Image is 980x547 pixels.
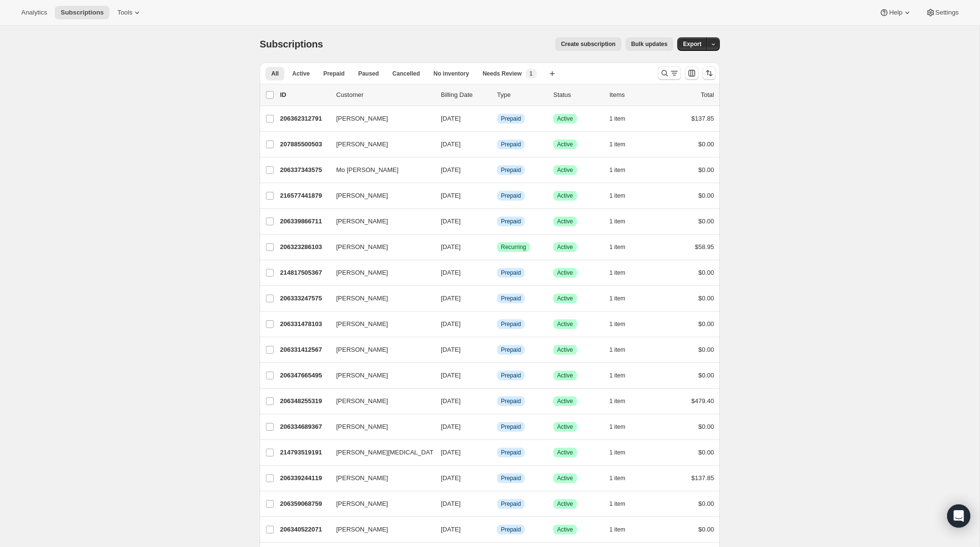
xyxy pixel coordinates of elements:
[609,112,636,125] button: 1 item
[501,526,521,533] span: Prepaid
[701,90,714,100] p: Total
[280,446,714,459] div: 214793519191[PERSON_NAME][MEDICAL_DATA][DATE]InfoPrepaidSuccessActive1 item$0.00
[61,9,104,16] span: Subscriptions
[625,37,673,51] button: Bulk updates
[609,189,636,203] button: 1 item
[111,6,148,19] button: Tools
[698,295,714,302] span: $0.00
[330,214,427,229] button: [PERSON_NAME]
[441,295,461,302] span: [DATE]
[330,419,427,435] button: [PERSON_NAME]
[501,500,521,508] span: Prepaid
[920,6,964,19] button: Settings
[330,316,427,332] button: [PERSON_NAME]
[698,218,714,225] span: $0.00
[280,165,328,175] p: 206337343575
[280,523,714,536] div: 206340522071[PERSON_NAME][DATE]InfoPrepaidSuccessActive1 item$0.00
[280,422,328,432] p: 206334689367
[260,39,323,49] span: Subscriptions
[698,166,714,173] span: $0.00
[330,445,427,460] button: [PERSON_NAME][MEDICAL_DATA]
[336,371,388,380] span: [PERSON_NAME]
[280,396,328,406] p: 206348255319
[280,319,328,329] p: 206331478103
[501,423,521,431] span: Prepaid
[609,394,636,408] button: 1 item
[889,9,902,16] span: Help
[280,473,328,483] p: 206339244119
[677,37,707,51] button: Export
[21,9,47,16] span: Analytics
[16,6,53,19] button: Analytics
[441,526,461,533] span: [DATE]
[55,6,109,19] button: Subscriptions
[609,526,625,533] span: 1 item
[441,346,461,353] span: [DATE]
[280,114,328,124] p: 206362312791
[501,346,521,354] span: Prepaid
[330,342,427,358] button: [PERSON_NAME]
[698,500,714,507] span: $0.00
[691,397,714,405] span: $479.40
[441,115,461,122] span: [DATE]
[336,165,399,175] span: Mo [PERSON_NAME]
[557,474,573,482] span: Active
[698,423,714,430] span: $0.00
[557,141,573,148] span: Active
[631,40,668,48] span: Bulk updates
[557,320,573,328] span: Active
[280,294,328,303] p: 206333247575
[557,295,573,302] span: Active
[280,371,328,380] p: 206347665495
[280,163,714,177] div: 206337343575Mo [PERSON_NAME][DATE]InfoPrepaidSuccessActive1 item$0.00
[441,500,461,507] span: [DATE]
[609,240,636,254] button: 1 item
[441,474,461,482] span: [DATE]
[336,422,388,432] span: [PERSON_NAME]
[441,269,461,276] span: [DATE]
[557,166,573,174] span: Active
[501,243,526,251] span: Recurring
[698,526,714,533] span: $0.00
[609,420,636,434] button: 1 item
[441,90,489,100] p: Billing Date
[336,396,388,406] span: [PERSON_NAME]
[501,218,521,225] span: Prepaid
[609,243,625,251] span: 1 item
[544,67,560,80] button: Create new view
[609,500,625,508] span: 1 item
[609,343,636,357] button: 1 item
[441,243,461,250] span: [DATE]
[330,291,427,306] button: [PERSON_NAME]
[609,497,636,511] button: 1 item
[441,192,461,199] span: [DATE]
[609,166,625,174] span: 1 item
[529,70,533,78] span: 1
[609,269,625,277] span: 1 item
[330,265,427,281] button: [PERSON_NAME]
[441,423,461,430] span: [DATE]
[441,372,461,379] span: [DATE]
[501,115,521,123] span: Prepaid
[609,292,636,305] button: 1 item
[280,420,714,434] div: 206334689367[PERSON_NAME][DATE]InfoPrepaidSuccessActive1 item$0.00
[609,446,636,459] button: 1 item
[280,138,714,151] div: 207885500503[PERSON_NAME][DATE]InfoPrepaidSuccessActive1 item$0.00
[501,295,521,302] span: Prepaid
[557,243,573,251] span: Active
[609,474,625,482] span: 1 item
[873,6,918,19] button: Help
[609,138,636,151] button: 1 item
[330,496,427,512] button: [PERSON_NAME]
[336,191,388,201] span: [PERSON_NAME]
[330,137,427,152] button: [PERSON_NAME]
[553,90,602,100] p: Status
[501,372,521,379] span: Prepaid
[292,70,310,78] span: Active
[609,346,625,354] span: 1 item
[557,500,573,508] span: Active
[501,449,521,456] span: Prepaid
[557,397,573,405] span: Active
[336,345,388,355] span: [PERSON_NAME]
[497,90,545,100] div: Type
